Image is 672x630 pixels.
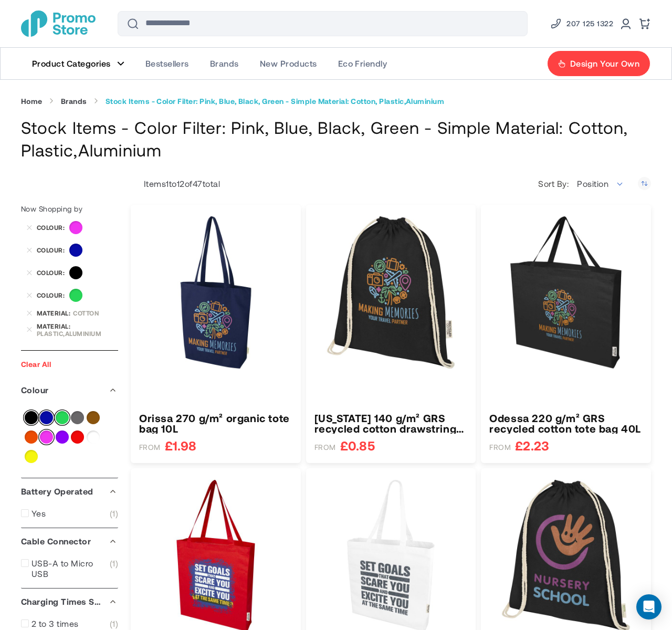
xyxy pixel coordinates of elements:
a: Orange [25,430,38,444]
a: Pink [40,430,53,444]
a: 2 to 3 times 1 [21,618,118,629]
span: Colour [37,291,67,299]
span: £1.98 [165,439,196,452]
span: 1 [110,618,118,629]
span: Bestsellers [145,58,189,69]
a: Orissa 270 g/m² organic tote bag 10L [139,413,292,434]
a: Remove Material Cotton [26,310,33,316]
a: White [87,430,100,444]
a: USB-A to Micro USB 1 [21,558,118,579]
h1: Stock Items - Color Filter: Pink, Blue, Black, Green - Simple Material: Cotton, Plastic,Aluminium [21,116,651,161]
span: Yes [31,508,46,519]
span: Position [577,178,608,188]
button: Search [120,11,145,36]
div: Cable Connector [21,528,118,554]
div: Plastic,Aluminium [37,330,118,337]
span: FROM [314,443,336,452]
label: Sort By [538,178,571,189]
span: 47 [193,178,203,188]
span: Design Your Own [570,58,639,69]
a: Design Your Own [547,50,650,77]
h3: [US_STATE] 140 g/m² GRS recycled cotton drawstring bag [314,413,468,434]
span: Material [37,309,73,317]
img: Oregon 140 g/m² GRS recycled cotton drawstring bag [314,216,468,369]
a: Remove Colour Green [26,292,33,299]
div: Cotton [73,309,118,317]
span: Colour [37,224,67,231]
span: Position [571,173,630,194]
a: Remove Colour Pink [26,225,33,231]
div: Open Intercom Messenger [636,594,661,619]
a: Purple [56,430,69,444]
span: 1 [110,558,118,579]
a: Blue [40,411,53,424]
a: store logo [21,10,96,37]
span: Eco Friendly [338,58,387,69]
a: Set Descending Direction [638,177,651,190]
a: Remove Colour Blue [26,247,33,254]
a: Oregon 140 g/m² GRS recycled cotton drawstring bag [314,413,468,434]
a: Clear All [21,360,51,369]
span: FROM [489,443,511,452]
a: Natural [87,411,100,424]
span: Brands [210,58,239,69]
span: Material [37,322,73,330]
span: New Products [260,58,317,69]
span: FROM [139,443,161,452]
p: Items to of total [131,178,220,189]
a: Black [25,411,38,424]
a: Product Categories [22,48,135,79]
a: Brands [61,97,87,106]
span: Now Shopping by [21,204,82,213]
a: Remove Material Plastic,Aluminium [26,327,33,333]
a: Home [21,97,43,106]
span: USB-A to Micro USB [31,558,110,579]
a: Remove Colour Black [26,270,33,276]
a: Red [71,430,84,444]
div: Battery Operated [21,478,118,505]
a: Phone [550,17,613,30]
a: New Products [249,48,328,79]
img: Orissa 270 g/m² organic tote bag 10L [139,216,292,369]
span: 1 [110,508,118,519]
a: Yellow [25,450,38,463]
img: Odessa 220 g/m² GRS recycled cotton tote bag 40L [489,216,643,369]
a: Brands [199,48,249,79]
span: 12 [177,178,185,188]
span: 207 125 1322 [566,17,613,30]
span: 2 to 3 times [31,618,79,629]
span: Colour [37,246,67,254]
a: Grey [71,411,84,424]
span: £0.85 [340,439,375,452]
span: Product Categories [32,58,111,69]
img: Promotional Merchandise [21,10,96,37]
div: Charging Times Smartphone [21,589,118,615]
span: Colour [37,269,67,276]
span: £2.23 [515,439,549,452]
strong: Stock Items - Color Filter: Pink, Blue, Black, Green - Simple Material: Cotton, Plastic,Aluminium [106,97,445,106]
a: Eco Friendly [328,48,398,79]
div: Colour [21,377,118,403]
span: 1 [166,178,169,188]
a: Yes 1 [21,508,118,519]
a: Odessa 220 g/m² GRS recycled cotton tote bag 40L [489,413,643,434]
a: Green [56,411,69,424]
a: Bestsellers [135,48,199,79]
